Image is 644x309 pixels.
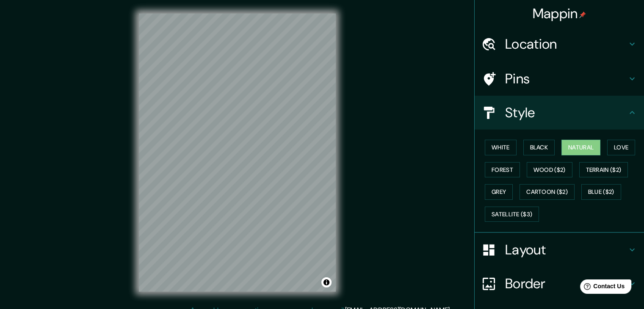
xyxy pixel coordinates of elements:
div: Style [475,96,644,130]
canvas: Map [139,14,336,292]
h4: Border [505,275,627,292]
button: Love [607,140,635,155]
div: Border [475,267,644,301]
h4: Pins [505,70,627,87]
button: Wood ($2) [527,162,572,178]
h4: Layout [505,241,627,258]
button: Black [523,140,555,155]
button: Blue ($2) [581,184,621,200]
button: Forest [485,162,520,178]
button: Satellite ($3) [485,207,539,222]
iframe: Help widget launcher [569,276,635,300]
h4: Mappin [533,5,586,22]
div: Pins [475,62,644,96]
img: pin-icon.png [579,11,586,18]
h4: Style [505,104,627,121]
div: Layout [475,233,644,267]
button: Natural [561,140,600,155]
button: Grey [485,184,513,200]
button: Cartoon ($2) [520,184,575,200]
button: Toggle attribution [321,277,332,287]
button: White [485,140,517,155]
div: Location [475,27,644,61]
h4: Location [505,36,627,52]
button: Terrain ($2) [579,162,628,178]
